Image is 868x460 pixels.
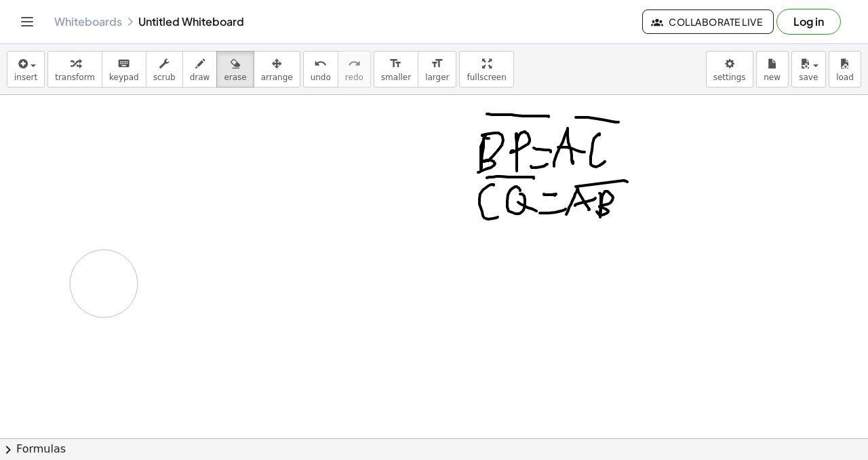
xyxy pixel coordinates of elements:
span: insert [14,73,37,82]
button: erase [216,51,254,88]
button: Collaborate Live [642,9,774,34]
span: redo [345,73,363,82]
a: Whiteboards [54,15,122,28]
span: new [764,73,781,82]
span: keypad [109,73,139,82]
button: draw [182,51,218,88]
button: format_sizesmaller [374,51,418,88]
button: save [791,51,826,88]
button: scrub [146,51,183,88]
span: Collaborate Live [654,16,762,28]
span: larger [425,73,449,82]
span: draw [190,73,210,82]
i: format_size [431,56,443,72]
button: keyboardkeypad [102,51,146,88]
span: erase [224,73,246,82]
span: smaller [381,73,411,82]
span: settings [713,73,746,82]
i: redo [348,56,361,72]
button: fullscreen [459,51,513,88]
span: load [836,73,854,82]
span: arrange [261,73,293,82]
i: format_size [389,56,402,72]
button: load [829,51,861,88]
button: transform [47,51,102,88]
span: scrub [153,73,176,82]
span: undo [311,73,331,82]
i: undo [314,56,327,72]
button: insert [7,51,45,88]
button: settings [706,51,753,88]
i: keyboard [117,56,130,72]
span: fullscreen [467,73,506,82]
button: arrange [254,51,300,88]
button: new [756,51,789,88]
button: Log in [776,9,841,35]
span: save [799,73,818,82]
span: transform [55,73,95,82]
button: redoredo [338,51,371,88]
button: format_sizelarger [418,51,456,88]
button: Toggle navigation [16,11,38,33]
button: undoundo [303,51,338,88]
